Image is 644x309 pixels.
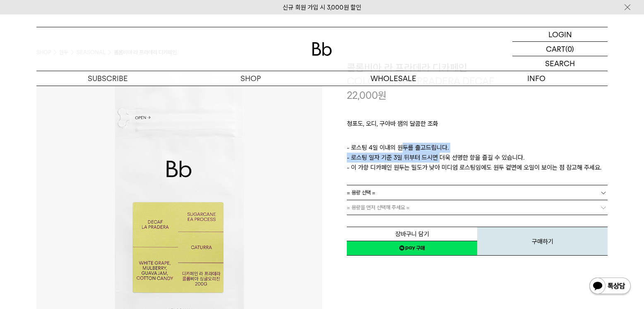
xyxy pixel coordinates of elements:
[347,200,410,215] span: = 용량을 먼저 선택해 주세요 =
[283,4,361,11] a: 신규 회원 가입 시 3,000원 할인
[312,42,332,56] img: 로고
[512,27,608,42] a: LOGIN
[378,89,387,101] span: 원
[347,133,608,143] p: ㅤ
[512,42,608,56] a: CART (0)
[347,89,387,103] p: 22,000
[465,71,608,86] p: INFO
[347,143,608,172] p: - 로스팅 4일 이내의 원두를 출고드립니다. - 로스팅 일자 기준 3일 뒤부터 드시면 더욱 선명한 향을 즐길 수 있습니다. - 이 가향 디카페인 원두는 밀도가 낮아 미디엄 로...
[546,42,565,56] p: CART
[347,185,375,200] span: = 용량 선택 =
[322,71,465,86] p: WHOLESALE
[347,119,608,133] p: 청포도, 오디, 구아바 잼의 달콤한 조화
[548,27,572,41] p: LOGIN
[477,227,608,256] button: 구매하기
[565,42,574,56] p: (0)
[545,56,575,71] p: SEARCH
[347,241,477,256] a: 새창
[36,71,179,86] a: SUBSCRIBE
[179,71,322,86] a: SHOP
[589,277,632,297] img: 카카오톡 채널 1:1 채팅 버튼
[347,227,477,241] button: 장바구니 담기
